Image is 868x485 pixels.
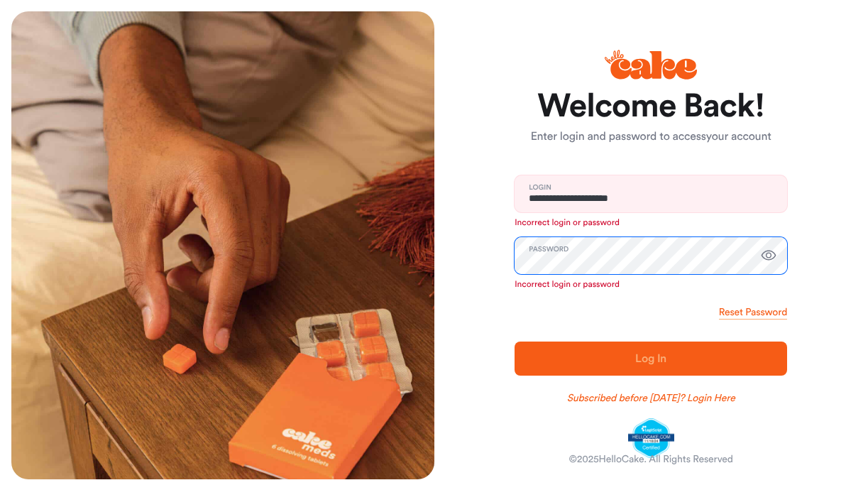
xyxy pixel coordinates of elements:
[515,217,787,229] p: Incorrect login or password
[628,418,674,458] img: legit-script-certified.png
[719,305,787,320] a: Reset Password
[567,391,735,405] a: Subscribed before [DATE]? Login Here
[569,452,733,467] div: © 2025 HelloCake. All Rights Reserved
[515,279,787,290] p: Incorrect login or password
[515,129,787,146] p: Enter login and password to access your account
[635,353,666,364] span: Log In
[515,342,787,376] button: Log In
[515,89,787,124] h1: Welcome Back!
